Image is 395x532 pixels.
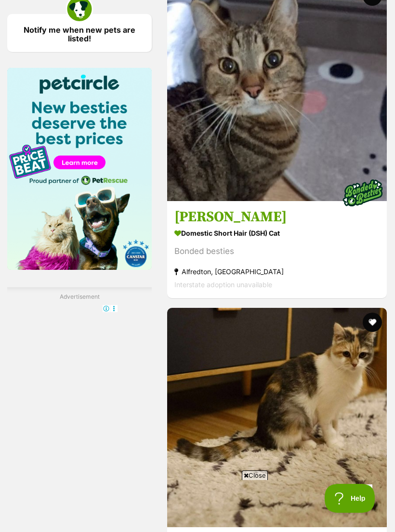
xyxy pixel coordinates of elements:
strong: Domestic Short Hair (DSH) Cat [174,227,380,241]
span: Interstate adoption unavailable [174,281,272,289]
strong: Alfredton, [GEOGRAPHIC_DATA] [174,266,380,279]
img: consumer-privacy-logo.png [1,1,9,9]
iframe: Help Scout Beacon - Open [325,484,376,513]
img: Pet Circle promo banner [7,68,152,270]
a: Notify me when new pets are listed! [7,14,152,52]
iframe: Advertisement [22,484,373,527]
div: Bonded besties [174,245,380,258]
span: Close [242,470,268,480]
h3: [PERSON_NAME] [174,208,380,227]
button: favourite [363,313,382,332]
img: Luna - Domestic Short Hair (DSH) Cat [167,308,387,527]
a: [PERSON_NAME] Domestic Short Hair (DSH) Cat Bonded besties Alfredton, [GEOGRAPHIC_DATA] Interstat... [167,201,387,299]
img: bonded besties [339,169,387,217]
